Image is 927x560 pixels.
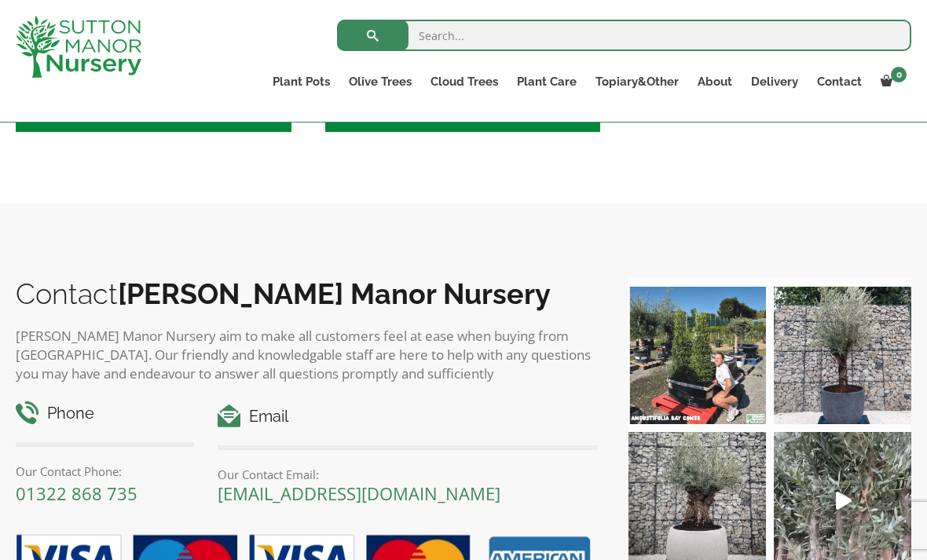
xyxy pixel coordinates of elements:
p: Our Contact Email: [218,465,597,484]
a: Plant Care [507,71,586,93]
p: [PERSON_NAME] Manor Nursery aim to make all customers feel at ease when buying from [GEOGRAPHIC_D... [16,327,597,383]
h4: Email [218,404,597,429]
img: A beautiful multi-stem Spanish Olive tree potted in our luxurious fibre clay pots 😍😍 [774,287,911,424]
a: Olive Trees [339,71,421,93]
a: [EMAIL_ADDRESS][DOMAIN_NAME] [218,481,500,505]
img: logo [16,16,141,78]
a: 01322 868 735 [16,481,137,505]
h4: Phone [16,401,194,426]
p: Our Contact Phone: [16,462,194,481]
b: [PERSON_NAME] Manor Nursery [118,277,551,310]
a: Contact [808,71,871,93]
img: Our elegant & picturesque Angustifolia Cones are an exquisite addition to your Bay Tree collectio... [628,287,766,424]
span: 0 [891,67,907,82]
a: About [688,71,742,93]
a: 0 [871,71,911,93]
h2: Contact [16,277,597,310]
a: Plant Pots [263,71,339,93]
a: Cloud Trees [421,71,507,93]
a: Delivery [742,71,808,93]
input: Search... [337,20,911,51]
a: Topiary&Other [586,71,688,93]
svg: Play [836,492,852,510]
